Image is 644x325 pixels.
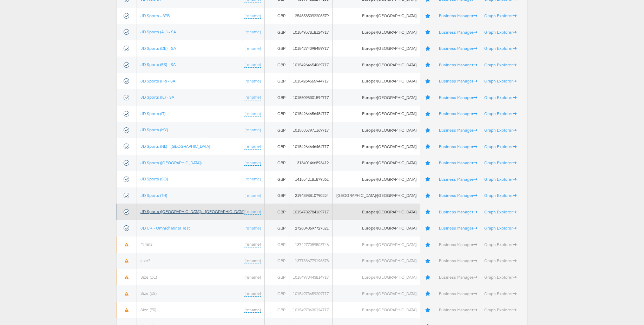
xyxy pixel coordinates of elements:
a: (rename) [244,241,261,247]
td: Europe/[GEOGRAPHIC_DATA] [333,106,420,122]
td: GBP [265,24,289,40]
td: 1374277089503746 [289,237,333,253]
a: JD UK - Omnichannel Test [140,225,190,231]
td: Europe/[GEOGRAPHIC_DATA] [333,73,420,89]
td: Europe/[GEOGRAPHIC_DATA] [333,237,420,253]
a: (rename) [244,176,261,182]
a: Business Manager [439,62,477,67]
a: JD Sports ([GEOGRAPHIC_DATA]) - [GEOGRAPHIC_DATA] [140,209,244,214]
a: JD Sports (ES) - SA [140,62,176,67]
a: (rename) [244,160,261,166]
a: Business Manager [439,160,477,165]
td: 1415542181879361 [289,171,333,187]
td: GBP [265,269,289,286]
td: 2194898810790224 [289,187,333,204]
a: (rename) [244,144,261,150]
td: Europe/[GEOGRAPHIC_DATA] [333,138,420,155]
a: JD Sports (FR) - SA [140,78,175,84]
a: (rename) [244,274,261,280]
a: Business Manager [439,209,477,214]
a: Business Manager [439,46,477,51]
td: Europe/[GEOGRAPHIC_DATA] [333,8,420,24]
a: (rename) [244,291,261,297]
td: 10154973659209717 [289,285,333,302]
a: JD Sports (DE) - SA [140,46,176,51]
a: Graph Explorer [484,144,517,149]
a: JD Sports (IT) [140,111,165,116]
a: (rename) [244,62,261,68]
td: Europe/[GEOGRAPHIC_DATA] [333,204,420,220]
td: GBP [265,204,289,220]
td: GBP [265,57,289,73]
a: (rename) [244,29,261,35]
a: Business Manager [439,111,477,116]
a: Business Manager [439,177,477,182]
a: Graph Explorer [484,62,517,67]
td: 10155095301594717 [289,89,333,106]
a: Graph Explorer [484,29,517,35]
a: JD Sports (SG) [140,176,168,181]
td: GBP [265,138,289,155]
td: GBP [265,106,289,122]
a: JD Sports (AU) - SA [140,29,176,34]
a: (rename) [244,193,261,199]
td: GBP [265,73,289,89]
td: Europe/[GEOGRAPHIC_DATA] [333,269,420,286]
td: GBP [265,155,289,171]
td: Europe/[GEOGRAPHIC_DATA] [333,155,420,171]
a: Graph Explorer [484,13,517,18]
td: GBP [265,220,289,237]
td: Europe/[GEOGRAPHIC_DATA] [333,220,420,237]
td: 313401466893412 [289,155,333,171]
a: Business Manager [439,291,477,296]
a: Size (FR) [140,307,156,312]
td: GBP [265,171,289,187]
a: Business Manager [439,258,477,263]
td: 10154264646464717 [289,138,333,155]
a: JD Sports ([GEOGRAPHIC_DATA]) [140,160,202,165]
td: 1377336779196678 [289,253,333,269]
a: Graph Explorer [484,78,517,84]
a: Graph Explorer [484,46,517,51]
td: 10155357971169717 [289,122,333,139]
a: size? [140,258,150,263]
td: GBP [265,8,289,24]
td: GBP [265,187,289,204]
td: Europe/[GEOGRAPHIC_DATA] [333,285,420,302]
td: GBP [265,253,289,269]
a: Graph Explorer [484,111,517,116]
td: 10154782784169717 [289,204,333,220]
a: JD Sports (MY) [140,127,168,132]
a: Graph Explorer [484,258,517,263]
td: GBP [265,89,289,106]
a: Graph Explorer [484,177,517,182]
a: (rename) [244,78,261,84]
a: Business Manager [439,274,477,280]
td: Europe/[GEOGRAPHIC_DATA] [333,40,420,57]
td: Europe/[GEOGRAPHIC_DATA] [333,89,420,106]
a: Size (ES) [140,291,157,296]
td: GBP [265,237,289,253]
a: (rename) [244,225,261,231]
a: JD Sports - 3PB [140,13,170,18]
td: 10154264656484717 [289,106,333,122]
a: Business Manager [439,127,477,133]
td: 10154957818124717 [289,24,333,40]
a: Graph Explorer [484,193,517,198]
td: Europe/[GEOGRAPHIC_DATA] [333,57,420,73]
td: Europe/[GEOGRAPHIC_DATA] [333,24,420,40]
a: Graph Explorer [484,291,517,296]
a: (rename) [244,127,261,133]
a: (rename) [244,94,261,100]
a: (rename) [244,258,261,264]
a: Business Manager [439,29,477,35]
a: Graph Explorer [484,242,517,247]
a: Business Manager [439,225,477,231]
a: (rename) [244,209,261,215]
td: 10154264565944717 [289,73,333,89]
a: Graph Explorer [484,95,517,100]
td: GBP [265,122,289,139]
a: Business Manager [439,193,477,198]
a: Millets [140,241,153,247]
td: Europe/[GEOGRAPHIC_DATA] [333,302,420,318]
